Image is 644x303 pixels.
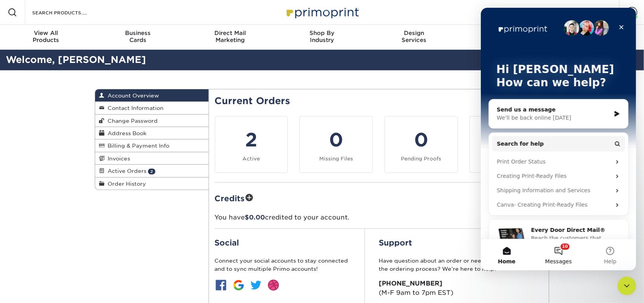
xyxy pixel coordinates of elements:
a: Contact Information [95,102,209,114]
a: 2 Active [215,116,288,173]
a: Billing & Payment Info [95,139,209,152]
a: Order History [95,178,209,190]
span: $0.00 [245,214,265,221]
span: Resources [460,30,552,37]
span: 2 [148,169,155,174]
a: Address Book [95,127,209,139]
h2: Credits [215,192,543,204]
div: & Templates [460,30,552,44]
iframe: Intercom live chat [618,277,636,295]
div: Services [368,30,460,44]
span: Account Overview [104,92,159,99]
p: (M-F 9am to 7pm EST) [379,279,543,298]
div: 0 [475,126,538,154]
span: Direct Mail [184,30,276,37]
a: DesignServices [368,25,460,50]
a: 0 Missing Files [299,116,373,173]
div: 0 [390,126,453,154]
a: BusinessCards [92,25,184,50]
span: Address Book [104,130,146,136]
small: Missing Files [319,156,353,162]
a: Account Overview [95,89,209,102]
div: Marketing [184,30,276,44]
a: 0 Pending Proofs [385,116,458,173]
span: Design [368,30,460,37]
a: Shop ByIndustry [276,25,368,50]
span: Invoices [104,155,130,162]
a: Direct MailMarketing [184,25,276,50]
span: Business [92,30,184,37]
small: Active [242,156,260,162]
a: Active Orders 2 [95,165,209,177]
p: Have question about an order or need help assistance with the ordering process? We’re here to help: [379,257,543,273]
span: Shop By [276,30,368,37]
div: 2 [220,126,283,154]
a: Invoices [95,152,209,165]
span: Order History [104,181,146,187]
p: Connect your social accounts to stay connected and to sync multiple Primo accounts! [215,257,351,273]
p: You have credited to your account. [215,213,543,222]
h2: Support [379,238,543,247]
div: 0 [305,126,368,154]
input: SEARCH PRODUCTS..... [31,8,107,17]
img: btn-twitter.jpg [250,279,262,291]
a: Resources& Templates [460,25,552,50]
iframe: Intercom live chat [481,8,636,270]
span: Contact Information [104,105,164,111]
a: 0 Quality Assurance [470,116,543,173]
small: Pending Proofs [401,156,442,162]
a: Change Password [95,115,209,127]
span: Billing & Payment Info [104,143,169,149]
img: btn-dribbble.jpg [267,279,280,291]
span: Change Password [104,118,158,124]
h2: Current Orders [215,96,543,107]
div: Industry [276,30,368,44]
h2: Social [215,238,351,247]
span: Active Orders [104,168,146,174]
img: Primoprint [283,4,361,21]
strong: [PHONE_NUMBER] [379,280,442,287]
div: Cards [92,30,184,44]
